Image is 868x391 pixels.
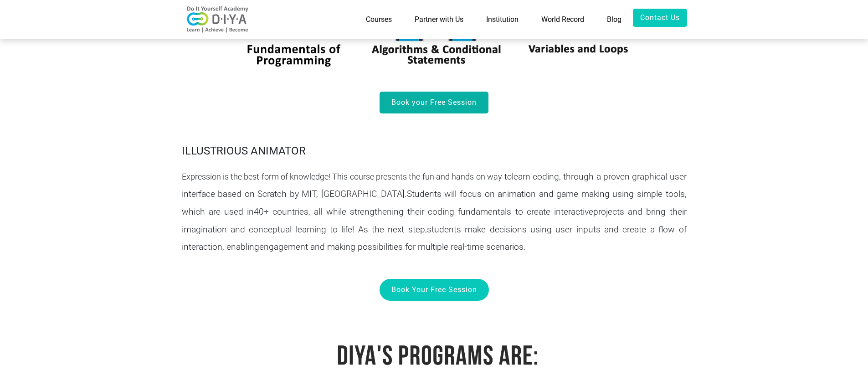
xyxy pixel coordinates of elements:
[181,6,254,33] img: logo-v2.png
[182,144,306,157] b: ILLUSTRIOUS ANIMATOR
[182,168,687,256] p: Expression is the best form of knowledge! This course presents the fun and hands-on way to
[380,279,489,301] a: Book Your Free Session
[596,9,633,31] a: Blog
[259,242,526,252] span: engagement and making possibilities for multiple real-time scenarios.
[182,171,687,200] span: learn coding, through a proven graphical user interface based on Scratch by MIT, [GEOGRAPHIC_DATA].
[182,189,687,217] span: Students will focus on animation and game making using simple tools, which are used in
[633,9,687,27] a: Contact Us
[403,9,475,31] a: Partner with Us
[182,206,687,235] span: projects and bring their imagination and conceptual learning to life! As the next step,
[380,92,488,113] a: Book your Free Session
[354,9,403,31] a: Courses
[254,206,593,217] span: 40+ countries, all while strengthening their coding fundamentals to create interactive
[475,9,530,31] a: Institution
[182,224,687,252] span: students make decisions using user inputs and create a flow of interaction, enabling
[530,9,596,31] a: World Record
